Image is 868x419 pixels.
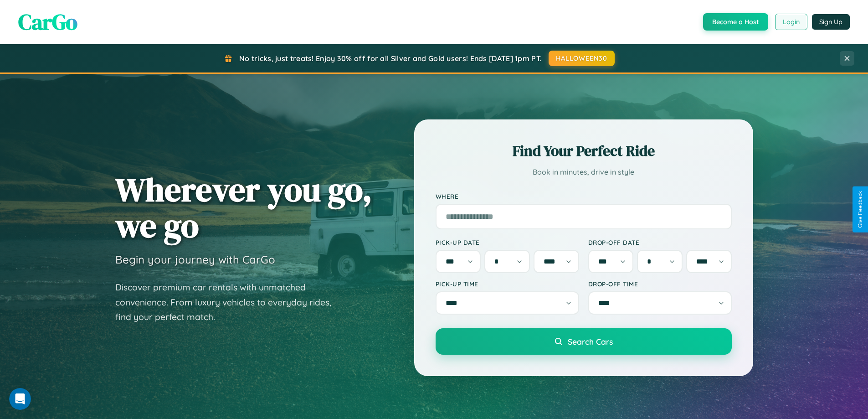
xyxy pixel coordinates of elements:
[436,192,732,200] label: Where
[115,171,372,243] h1: Wherever you go, we go
[703,13,768,31] button: Become a Host
[18,7,77,37] span: CarGo
[436,238,579,246] label: Pick-up Date
[812,14,850,30] button: Sign Up
[436,328,732,355] button: Search Cars
[568,336,613,347] span: Search Cars
[115,253,275,266] h3: Begin your journey with CarGo
[436,280,579,288] label: Pick-up Time
[239,54,542,63] span: No tricks, just treats! Enjoy 30% off for all Silver and Gold users! Ends [DATE] 1pm PT.
[588,238,732,246] label: Drop-off Date
[436,141,732,161] h2: Find Your Perfect Ride
[857,191,863,228] div: Give Feedback
[588,280,732,288] label: Drop-off Time
[9,388,31,410] iframe: Intercom live chat
[775,14,807,30] button: Login
[436,166,732,179] p: Book in minutes, drive in style
[549,51,615,66] button: HALLOWEEN30
[115,280,343,325] p: Discover premium car rentals with unmatched convenience. From luxury vehicles to everyday rides, ...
